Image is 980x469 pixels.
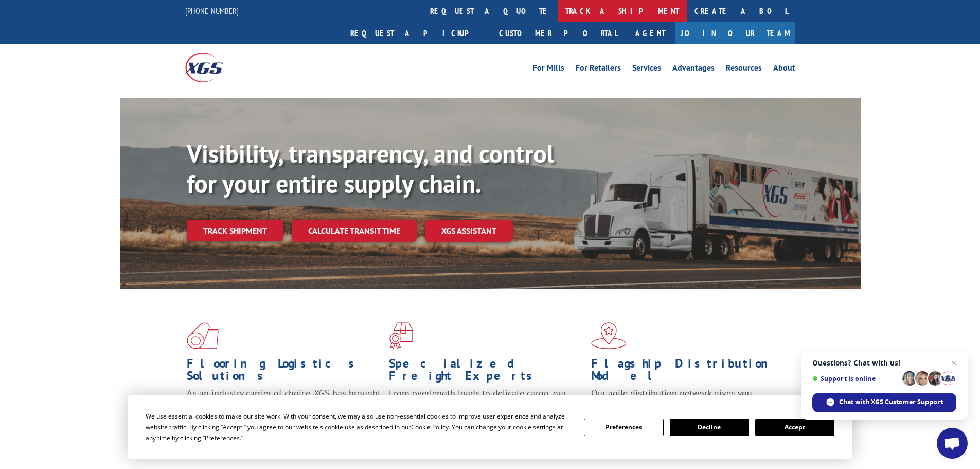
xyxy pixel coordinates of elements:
a: For Mills [533,64,564,75]
div: Open chat [937,428,968,459]
span: Cookie Policy [411,423,449,431]
div: Chat with XGS Customer Support [812,393,956,412]
a: Calculate transit time [292,220,417,242]
a: Agent [625,22,675,44]
a: Services [632,64,661,75]
span: Our agile distribution network gives you nationwide inventory management on demand. [591,387,780,411]
h1: Specialized Freight Experts [389,357,583,387]
a: XGS ASSISTANT [425,220,513,242]
a: Join Our Team [675,22,795,44]
a: Track shipment [187,220,283,241]
a: Resources [726,64,762,75]
h1: Flooring Logistics Solutions [187,357,381,387]
span: Questions? Chat with us! [812,359,956,367]
a: Request a pickup [343,22,491,44]
span: Chat with XGS Customer Support [839,397,943,407]
img: xgs-icon-flagship-distribution-model-red [591,322,627,349]
a: About [773,64,795,75]
b: Visibility, transparency, and control for your entire supply chain. [187,137,554,199]
p: From overlength loads to delicate cargo, our experienced staff knows the best way to move your fr... [389,387,583,433]
span: As an industry carrier of choice, XGS has brought innovation and dedication to flooring logistics... [187,387,381,424]
img: xgs-icon-focused-on-flooring-red [389,322,413,349]
img: xgs-icon-total-supply-chain-intelligence-red [187,322,219,349]
div: Cookie Consent Prompt [128,395,852,459]
a: [PHONE_NUMBER] [185,6,239,16]
span: Support is online [812,375,899,383]
button: Decline [670,419,749,436]
span: Close chat [948,357,960,369]
span: Preferences [205,433,240,442]
a: Customer Portal [491,22,625,44]
h1: Flagship Distribution Model [591,357,786,387]
button: Preferences [584,419,663,436]
a: For Retailers [576,64,621,75]
button: Accept [755,419,834,436]
div: We use essential cookies to make our site work. With your consent, we may also use non-essential ... [146,411,572,443]
a: Advantages [672,64,715,75]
